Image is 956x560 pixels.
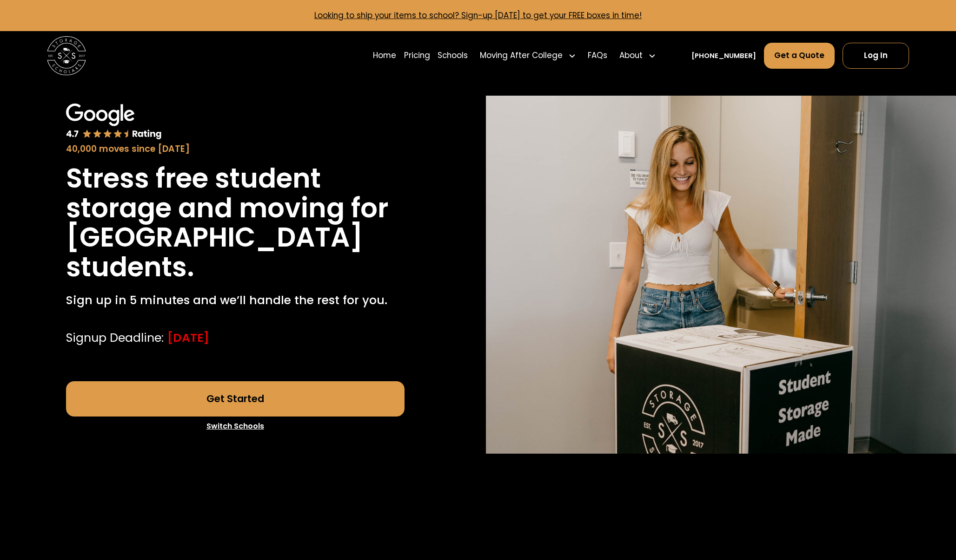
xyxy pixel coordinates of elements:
a: FAQs [588,42,607,70]
img: Storage Scholars will have everything waiting for you in your room when you arrive to campus. [486,96,956,453]
div: [DATE] [167,329,209,347]
a: home [47,36,86,75]
h1: Stress free student storage and moving for [66,163,405,222]
a: Schools [438,42,468,70]
div: 40,000 moves since [DATE] [66,143,405,156]
a: Get Started [66,381,405,417]
a: Looking to ship your items to school? Sign-up [DATE] to get your FREE boxes in time! [314,10,642,21]
p: Sign up in 5 minutes and we’ll handle the rest for you. [66,292,387,309]
h1: students. [66,252,194,282]
a: Switch Schools [66,417,405,436]
div: Signup Deadline: [66,329,164,347]
a: Pricing [404,42,430,70]
a: Home [373,42,396,70]
div: Moving After College [476,42,580,70]
a: Log In [843,43,909,69]
a: Get a Quote [764,43,835,69]
h1: [GEOGRAPHIC_DATA] [66,222,363,252]
div: About [619,50,643,61]
div: About [615,42,660,70]
div: Moving After College [480,50,563,61]
a: [PHONE_NUMBER] [691,51,756,61]
img: Google 4.7 star rating [66,104,162,140]
img: Storage Scholars main logo [47,36,86,75]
